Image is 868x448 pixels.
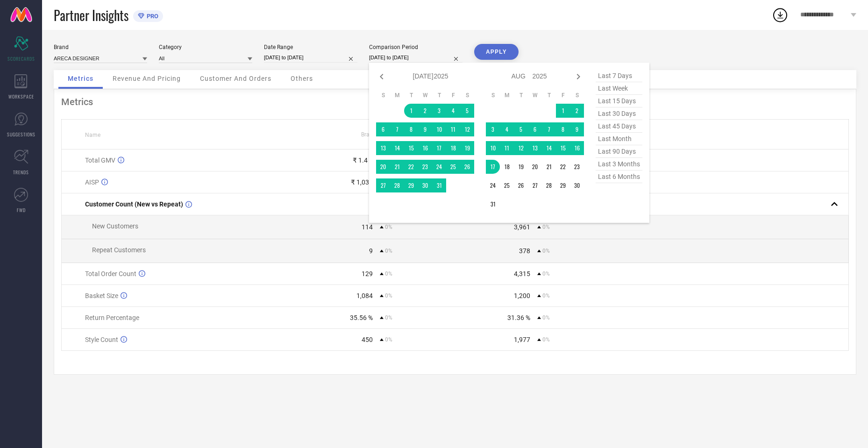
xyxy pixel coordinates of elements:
div: 1,084 [356,292,373,299]
span: last 90 days [596,145,642,158]
span: last 7 days [596,70,642,82]
div: 378 [519,247,530,255]
div: ₹ 1,036 [351,178,373,186]
th: Sunday [486,92,500,99]
span: New Customers [92,222,138,230]
td: Mon Jul 07 2025 [390,122,404,136]
td: Sat Aug 23 2025 [570,160,584,174]
span: last 6 months [596,171,642,183]
th: Tuesday [404,92,418,99]
div: 31.36 % [507,314,530,321]
span: TRENDS [13,169,29,176]
input: Select comparison period [369,53,462,63]
th: Saturday [570,92,584,99]
td: Sun Jul 20 2025 [376,160,390,174]
td: Wed Jul 02 2025 [418,104,432,118]
span: 0% [385,336,392,343]
span: 0% [542,224,550,230]
span: Customer Count (New vs Repeat) [85,200,183,208]
span: 0% [385,314,392,321]
th: Monday [390,92,404,99]
td: Tue Jul 29 2025 [404,178,418,192]
td: Wed Aug 27 2025 [528,178,542,192]
td: Mon Aug 18 2025 [500,160,514,174]
div: Brand [54,44,147,50]
div: 129 [362,270,373,277]
td: Sun Aug 31 2025 [486,197,500,211]
span: 0% [385,292,392,299]
span: Customer And Orders [200,75,271,82]
span: last month [596,133,642,145]
th: Friday [446,92,460,99]
td: Thu Aug 28 2025 [542,178,556,192]
span: last week [596,82,642,95]
td: Sat Jul 05 2025 [460,104,474,118]
td: Sat Aug 30 2025 [570,178,584,192]
div: 450 [362,336,373,343]
td: Fri Aug 22 2025 [556,160,570,174]
th: Wednesday [528,92,542,99]
td: Mon Jul 28 2025 [390,178,404,192]
span: Metrics [68,75,93,82]
span: 0% [385,270,392,277]
span: 0% [385,248,392,254]
span: FWD [17,206,26,213]
div: Date Range [264,44,357,50]
td: Tue Aug 05 2025 [514,122,528,136]
div: 35.56 % [350,314,373,321]
td: Mon Aug 04 2025 [500,122,514,136]
td: Tue Jul 22 2025 [404,160,418,174]
th: Thursday [542,92,556,99]
td: Tue Jul 15 2025 [404,141,418,155]
span: Brand Value [361,131,392,138]
td: Sun Aug 03 2025 [486,122,500,136]
td: Mon Jul 14 2025 [390,141,404,155]
td: Sat Aug 09 2025 [570,122,584,136]
td: Fri Jul 25 2025 [446,160,460,174]
div: ₹ 1.4 L [353,156,373,164]
td: Wed Jul 16 2025 [418,141,432,155]
span: Total GMV [85,156,115,164]
td: Tue Jul 08 2025 [404,122,418,136]
td: Sun Jul 13 2025 [376,141,390,155]
th: Friday [556,92,570,99]
span: last 15 days [596,95,642,107]
td: Sat Aug 16 2025 [570,141,584,155]
span: 0% [542,336,550,343]
span: PRO [144,13,158,20]
span: 0% [542,292,550,299]
div: Comparison Period [369,44,462,50]
td: Tue Aug 12 2025 [514,141,528,155]
span: last 30 days [596,107,642,120]
td: Sat Aug 02 2025 [570,104,584,118]
span: Style Count [85,336,118,343]
th: Wednesday [418,92,432,99]
span: AISP [85,178,99,186]
td: Fri Aug 08 2025 [556,122,570,136]
td: Thu Jul 17 2025 [432,141,446,155]
td: Sun Jul 27 2025 [376,178,390,192]
td: Sun Aug 10 2025 [486,141,500,155]
td: Thu Aug 14 2025 [542,141,556,155]
input: Select date range [264,53,357,63]
td: Thu Aug 07 2025 [542,122,556,136]
span: WORKSPACE [8,93,34,100]
td: Fri Jul 11 2025 [446,122,460,136]
span: Revenue And Pricing [113,75,181,82]
td: Sun Aug 17 2025 [486,160,500,174]
td: Mon Jul 21 2025 [390,160,404,174]
td: Thu Jul 03 2025 [432,104,446,118]
div: Previous month [376,71,387,82]
div: 4,315 [514,270,530,277]
span: SCORECARDS [7,55,35,62]
div: 1,977 [514,336,530,343]
div: Metrics [61,96,849,107]
span: 0% [542,248,550,254]
span: last 45 days [596,120,642,133]
th: Tuesday [514,92,528,99]
span: SUGGESTIONS [7,131,36,138]
th: Saturday [460,92,474,99]
span: Total Order Count [85,270,136,277]
button: APPLY [474,44,519,60]
th: Sunday [376,92,390,99]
